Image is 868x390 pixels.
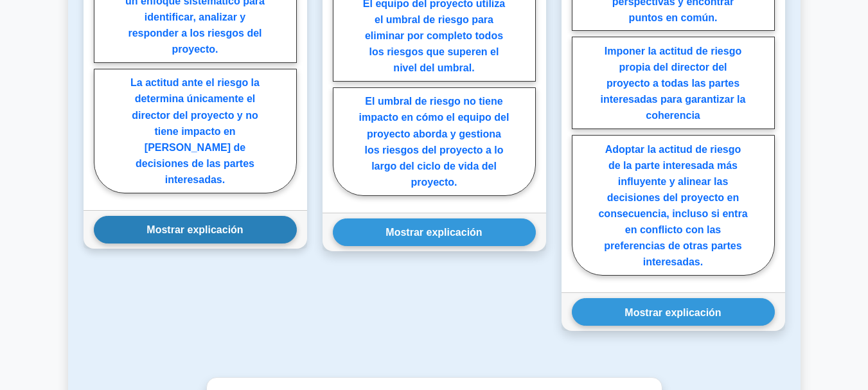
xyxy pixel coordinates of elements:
button: Mostrar explicación [572,298,775,326]
font: Mostrar explicación [624,306,721,317]
font: Imponer la actitud de riesgo propia del director del proyecto a todas las partes interesadas para... [601,46,746,121]
button: Mostrar explicación [333,218,536,246]
font: Mostrar explicación [385,227,482,238]
font: El umbral de riesgo no tiene impacto en cómo el equipo del proyecto aborda y gestiona los riesgos... [359,96,509,188]
button: Mostrar explicación [94,216,297,244]
font: Mostrar explicación [146,224,243,235]
font: Adoptar la actitud de riesgo de la parte interesada más influyente y alinear las decisiones del p... [598,143,747,267]
font: La actitud ante el riesgo la determina únicamente el director del proyecto y no tiene impacto en ... [130,77,260,185]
